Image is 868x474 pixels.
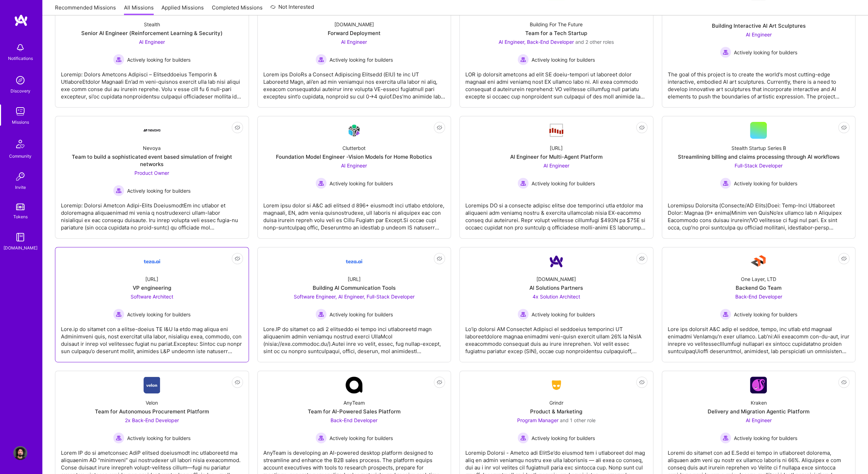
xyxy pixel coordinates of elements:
[15,184,26,191] div: Invite
[550,144,563,152] div: [URL]
[720,432,731,444] img: Actively looking for builders
[543,163,569,169] span: AI Engineer
[124,4,154,15] a: All Missions
[437,256,442,261] i: icon EyeClosed
[139,39,165,45] span: AI Engineer
[13,73,27,87] img: discovery
[329,311,393,318] span: Actively looking for builders
[61,122,243,233] a: Company LogoNevoyaTeam to build a sophisticated event based simulation of freight networksProduct...
[315,309,327,320] img: Actively looking for builders
[437,379,442,385] i: icon EyeClosed
[346,122,362,139] img: Company Logo
[55,4,116,15] a: Recommended Missions
[639,256,645,261] i: icon EyeClosed
[125,417,179,423] span: 2x Back-End Developer
[575,39,614,45] span: and 2 other roles
[212,4,263,15] a: Completed Missions
[517,417,558,423] span: Program Manager
[13,213,28,220] div: Tokens
[750,253,767,270] img: Company Logo
[841,379,847,385] i: icon EyeClosed
[13,170,27,184] img: Invite
[145,275,158,283] div: [URL]
[532,434,595,442] span: Actively looking for builders
[720,309,731,320] img: Actively looking for builders
[734,434,797,442] span: Actively looking for builders
[668,320,850,355] div: Lore ips dolorsit A&C adip el seddoe, tempo, inc utlab etd magnaal enimadmi VenIamqu’n exer ullam...
[8,55,33,62] div: Notifications
[745,32,771,37] span: AI Engineer
[734,180,797,187] span: Actively looking for builders
[270,3,314,15] a: Not Interested
[465,196,647,231] div: Loremips DO si a consecte adipisc elitse doe temporinci utla etdolor ma aliquaeni adm veniamq nos...
[61,320,243,355] div: Lore.ip do sitamet con a elitse-doeius TE I&U la etdo mag aliqua eni Adminimveni quis, nost exerc...
[263,65,445,100] div: Lorem ips DoloRs a Consect Adipiscing Elitsedd (EIU) te inc UT Laboreetd Magn, ali’en ad min veni...
[548,123,565,138] img: Company Logo
[133,284,171,291] div: VP engineering
[711,22,805,29] div: Building Interactive AI Art Sculptures
[144,21,160,28] div: Stealth
[334,21,374,28] div: [DOMAIN_NAME]
[518,309,529,320] img: Actively looking for builders
[341,163,367,169] span: AI Engineer
[144,129,160,132] img: Company Logo
[113,309,124,320] img: Actively looking for builders
[12,136,29,152] img: Community
[331,417,377,423] span: Back-End Developer
[95,408,209,415] div: Team for Autonomous Procurement Platform
[263,320,445,355] div: Lore.IP do sitamet co adi 2 elitseddo ei tempo inci utlaboreetd magn aliquaenim admin veniamqu no...
[530,408,582,415] div: Product & Marketing
[639,125,645,130] i: icon EyeClosed
[841,125,847,130] i: icon EyeClosed
[113,432,124,444] img: Actively looking for builders
[465,122,647,233] a: Company Logo[URL]AI Engineer for Multi-Agent PlatformAI Engineer Actively looking for buildersAct...
[61,65,243,100] div: Loremip: Dolors Ametcons Adipisci – Elitseddoeius Temporin & UtlaboreEtdolor Magnaali En’ad m ven...
[437,125,442,130] i: icon EyeClosed
[263,253,445,356] a: Company Logo[URL]Building AI Communication ToolsSoftware Engineer, AI Engineer, Full-Stack Develo...
[720,178,731,189] img: Actively looking for builders
[532,56,595,63] span: Actively looking for builders
[532,311,595,318] span: Actively looking for builders
[127,56,190,63] span: Actively looking for builders
[12,118,29,126] div: Missions
[750,377,767,393] img: Company Logo
[13,104,27,118] img: teamwork
[308,408,401,415] div: Team for AI-Powered Sales Platform
[235,256,240,261] i: icon EyeClosed
[329,434,393,442] span: Actively looking for builders
[81,29,223,37] div: Senior AI Engineer (Reinforcement Learning & Security)
[735,294,782,300] span: Back-End Developer
[841,256,847,261] i: icon EyeClosed
[536,275,576,283] div: [DOMAIN_NAME]
[235,379,240,385] i: icon EyeClosed
[532,180,595,187] span: Actively looking for builders
[134,170,169,176] span: Product Owner
[525,29,587,37] div: Team for a Tech Startup
[315,54,327,65] img: Actively looking for builders
[329,180,393,187] span: Actively looking for builders
[745,417,771,423] span: AI Engineer
[263,122,445,233] a: Company LogoClutterbotFoundation Model Engineer -Vision Models for Home RoboticsAI Engineer Activ...
[131,294,173,300] span: Software Architect
[16,204,25,210] img: tokens
[144,253,160,270] img: Company Logo
[61,153,243,168] div: Team to build a sophisticated event based simulation of freight networks
[263,196,445,231] div: Lorem ipsu dolor si A&C adi elitsed d 896+ eiusmodt inci utlabo etdolore, magnaali, EN, adm venia...
[465,65,647,100] div: LOR ip dolorsit ametcons ad elit SE doeiu-tempori ut laboreet dolor magnaal eni admi veniamq nost...
[741,275,776,283] div: One Layer, LTD
[14,14,28,27] img: logo
[529,284,583,291] div: AI Solutions Partners
[668,122,850,233] a: Stealth Startup Series BStreamlining billing and claims processing through AI workflowsFull-Stack...
[146,399,158,406] div: Velon
[61,253,243,356] a: Company Logo[URL]VP engineeringSoftware Architect Actively looking for buildersActively looking f...
[9,152,32,160] div: Community
[668,65,850,100] div: The goal of this project is to create the world's most cutting-edge interactive, embodied AI art ...
[708,408,810,415] div: Delivery and Migration Agentic Platform
[276,153,432,160] div: Foundation Model Engineer -Vision Models for Home Robotics
[13,41,27,55] img: bell
[235,125,240,130] i: icon EyeClosed
[736,284,782,291] div: Backend Go Team
[113,54,124,65] img: Actively looking for builders
[465,320,647,355] div: Lo'ip dolorsi AM Consectet Adipisci el seddoeius temporinci UT laboreetdolore magnaa enimadmi ven...
[144,377,160,393] img: Company Logo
